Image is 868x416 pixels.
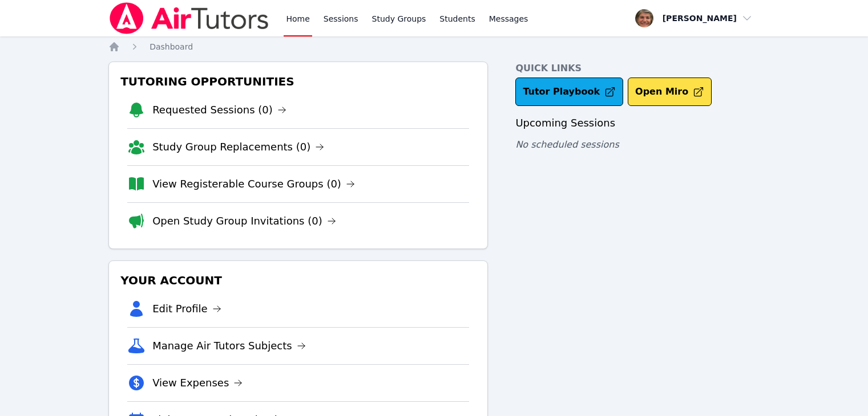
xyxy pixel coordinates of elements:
h4: Quick Links [515,62,760,75]
a: Dashboard [150,41,193,52]
img: Air Tutors [108,2,270,34]
a: Requested Sessions (0) [152,102,286,118]
h3: Upcoming Sessions [515,115,760,131]
button: Open Miro [628,78,712,106]
h3: Your Account [118,270,478,291]
a: Open Study Group Invitations (0) [152,213,336,229]
span: Dashboard [150,42,193,51]
a: Study Group Replacements (0) [152,139,324,155]
a: Edit Profile [152,301,221,317]
a: Manage Air Tutors Subjects [152,338,306,354]
nav: Breadcrumb [108,41,760,52]
h3: Tutoring Opportunities [118,71,478,92]
a: Tutor Playbook [515,78,623,106]
span: No scheduled sessions [515,139,619,150]
span: Messages [489,13,528,25]
a: View Expenses [152,375,243,391]
a: View Registerable Course Groups (0) [152,176,355,192]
